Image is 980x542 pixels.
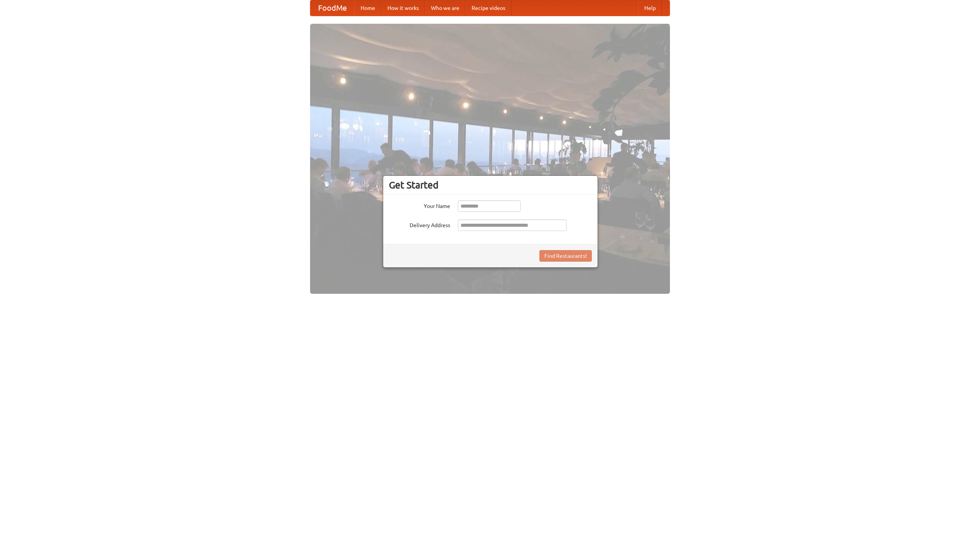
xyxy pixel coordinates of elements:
label: Your Name [389,200,450,210]
a: How it works [381,0,425,16]
a: Recipe videos [465,0,511,16]
button: Find Restaurants! [539,250,592,262]
a: Help [638,0,662,16]
a: Home [354,0,381,16]
h3: Get Started [389,179,592,191]
a: Who we are [425,0,465,16]
label: Delivery Address [389,219,450,229]
a: FoodMe [310,0,354,16]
